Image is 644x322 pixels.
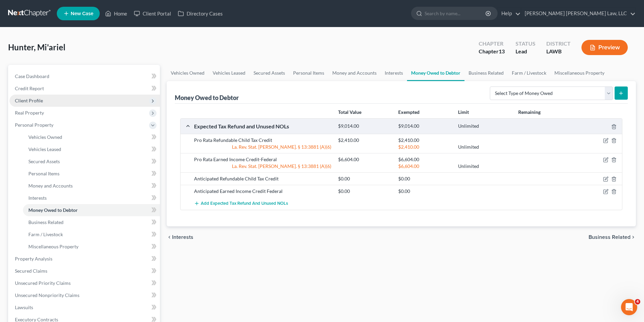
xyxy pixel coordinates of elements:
[508,65,550,81] a: Farm / Livestock
[23,204,160,216] a: Money Owed to Debtor
[15,304,33,310] span: Lawsuits
[479,40,505,48] div: Chapter
[71,11,93,16] span: New Case
[172,234,193,240] span: Interests
[328,65,381,81] a: Money and Accounts
[28,231,63,237] span: Farm / Livestock
[28,207,78,213] span: Money Owed to Debtor
[28,171,59,176] span: Personal Items
[455,144,515,150] div: Unlimited
[381,65,407,81] a: Interests
[191,175,335,182] div: Anticipated Refundable Child Tax Credit
[464,65,508,81] a: Business Related
[15,110,44,116] span: Real Property
[174,7,226,20] a: Directory Cases
[191,163,335,170] div: La. Rev. Stat. [PERSON_NAME]. § 13:3881 (A)(6)
[398,109,420,115] strong: Exempted
[289,65,328,81] a: Personal Items
[9,301,160,314] a: Lawsuits
[167,234,193,240] button: chevron_left Interests
[499,48,505,54] span: 13
[194,197,288,210] button: Add Expected Tax Refund and Unused NOLs
[167,65,209,81] a: Vehicles Owned
[9,277,160,289] a: Unsecured Priority Claims
[191,123,335,130] div: Expected Tax Refund and Unused NOLs
[23,180,160,192] a: Money and Accounts
[15,292,79,298] span: Unsecured Nonpriority Claims
[546,48,571,55] div: LAWB
[9,82,160,95] a: Credit Report
[521,7,636,20] a: [PERSON_NAME] [PERSON_NAME] Law, LLC
[102,7,130,20] a: Home
[23,131,160,143] a: Vehicles Owned
[335,156,395,163] div: $6,604.00
[395,123,455,129] div: $9,014.00
[458,109,469,115] strong: Limit
[395,144,455,150] div: $2,410.00
[516,48,535,55] div: Lead
[425,7,486,20] input: Search by name...
[167,234,172,240] i: chevron_left
[191,188,335,195] div: Anticipated Earned Income Credit Federal
[23,228,160,241] a: Farm / Livestock
[23,143,160,155] a: Vehicles Leased
[395,188,455,195] div: $0.00
[498,7,521,20] a: Help
[15,280,71,286] span: Unsecured Priority Claims
[249,65,289,81] a: Secured Assets
[335,175,395,182] div: $0.00
[23,155,160,168] a: Secured Assets
[589,234,630,240] span: Business Related
[15,256,52,262] span: Property Analysis
[335,188,395,195] div: $0.00
[335,137,395,144] div: $2,410.00
[23,192,160,204] a: Interests
[130,7,174,20] a: Client Portal
[23,241,160,253] a: Miscellaneous Property
[335,123,395,129] div: $9,014.00
[455,163,515,170] div: Unlimited
[15,268,47,274] span: Secured Claims
[28,146,61,152] span: Vehicles Leased
[9,70,160,82] a: Case Dashboard
[635,299,640,304] span: 4
[15,85,44,91] span: Credit Report
[479,48,505,55] div: Chapter
[9,265,160,277] a: Secured Claims
[395,137,455,144] div: $2,410.00
[28,134,62,140] span: Vehicles Owned
[546,40,571,48] div: District
[175,94,240,102] div: Money Owed to Debtor
[395,156,455,163] div: $6,604.00
[191,137,335,144] div: Pro Rata Refundable Child Tax Credit
[9,289,160,301] a: Unsecured Nonpriority Claims
[28,183,73,189] span: Money and Accounts
[518,109,541,115] strong: Remaining
[8,42,66,52] span: Hunter, Mi'ariel
[395,175,455,182] div: $0.00
[15,122,53,128] span: Personal Property
[28,219,64,225] span: Business Related
[621,299,637,315] iframe: Intercom live chat
[15,98,43,103] span: Client Profile
[209,65,249,81] a: Vehicles Leased
[28,244,78,249] span: Miscellaneous Property
[407,65,464,81] a: Money Owed to Debtor
[191,156,335,163] div: Pro Rata Earned Income Credit-Federal
[516,40,535,48] div: Status
[15,73,49,79] span: Case Dashboard
[191,144,335,150] div: La. Rev. Stat. [PERSON_NAME]. § 13:3881 (A)(6)
[550,65,609,81] a: Miscellaneous Property
[395,163,455,170] div: $6,604.00
[338,109,361,115] strong: Total Value
[201,201,288,206] span: Add Expected Tax Refund and Unused NOLs
[23,216,160,228] a: Business Related
[23,168,160,180] a: Personal Items
[28,195,47,201] span: Interests
[455,123,515,129] div: Unlimited
[28,158,60,164] span: Secured Assets
[630,234,636,240] i: chevron_right
[9,253,160,265] a: Property Analysis
[581,40,628,55] button: Preview
[589,234,636,240] button: Business Related chevron_right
